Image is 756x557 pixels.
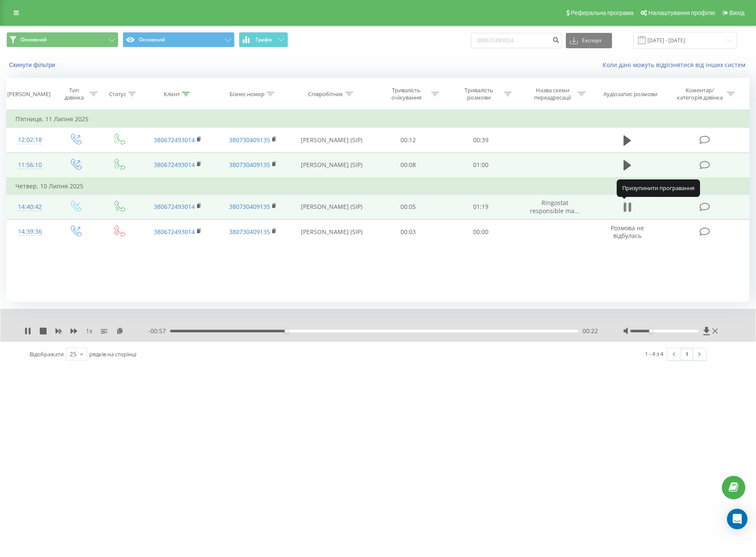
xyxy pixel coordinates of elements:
[154,136,195,144] a: 380672493014
[444,128,517,152] td: 00:39
[229,161,270,169] a: 380730409135
[109,91,126,98] div: Статус
[154,202,195,211] a: 380672493014
[6,32,118,47] button: Основний
[617,179,700,196] div: Призупинити програвання
[15,157,44,173] div: 11:56:10
[566,33,612,48] button: Експорт
[444,220,517,244] td: 00:00
[603,61,750,69] a: Коли дані можуть відрізнятися вiд інших систем
[645,349,663,358] div: 1 - 4 з 4
[291,220,372,244] td: [PERSON_NAME] (SIP)
[372,220,445,244] td: 00:03
[372,152,445,178] td: 00:08
[7,178,750,195] td: Четвер, 10 Липня 2025
[648,9,715,16] span: Налаштування профілю
[15,223,44,240] div: 14:39:36
[229,136,270,144] a: 380730409135
[456,87,502,101] div: Тривалість розмови
[15,132,44,148] div: 12:02:18
[123,32,235,47] button: Основний
[21,36,47,43] span: Основний
[471,33,562,48] input: Пошук за номером
[582,327,598,335] span: 00:22
[730,9,744,16] span: Вихід
[611,224,644,240] span: Розмова не відбулась
[675,87,725,101] div: Коментар/категорія дзвінка
[15,199,44,215] div: 14:40:42
[727,509,747,529] div: Open Intercom Messenger
[229,228,270,236] a: 380730409135
[571,9,634,16] span: Реферальна програма
[291,194,372,219] td: [PERSON_NAME] (SIP)
[6,61,59,69] button: Скинути фільтри
[530,199,580,214] span: Ringostat responsible ma...
[383,87,429,101] div: Тривалість очікування
[291,152,372,178] td: [PERSON_NAME] (SIP)
[229,91,265,98] div: Бізнес номер
[7,111,750,128] td: П’ятниця, 11 Липня 2025
[372,128,445,152] td: 00:12
[61,87,88,101] div: Тип дзвінка
[680,348,693,360] a: 1
[70,350,76,358] div: 25
[444,194,517,219] td: 01:19
[86,327,92,335] span: 1 x
[308,91,343,98] div: Співробітник
[603,91,657,98] div: Аудіозапис розмови
[164,91,180,98] div: Клієнт
[154,161,195,169] a: 380672493014
[256,37,272,43] span: Графік
[372,194,445,219] td: 00:05
[89,350,136,358] span: рядків на сторінці
[285,329,288,333] div: Accessibility label
[291,128,372,152] td: [PERSON_NAME] (SIP)
[7,91,50,98] div: [PERSON_NAME]
[239,32,288,47] button: Графік
[649,329,653,333] div: Accessibility label
[444,152,517,178] td: 01:00
[229,202,270,211] a: 380730409135
[530,87,576,101] div: Назва схеми переадресації
[148,327,170,335] span: - 00:57
[29,350,64,358] span: Відображати
[154,228,195,236] a: 380672493014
